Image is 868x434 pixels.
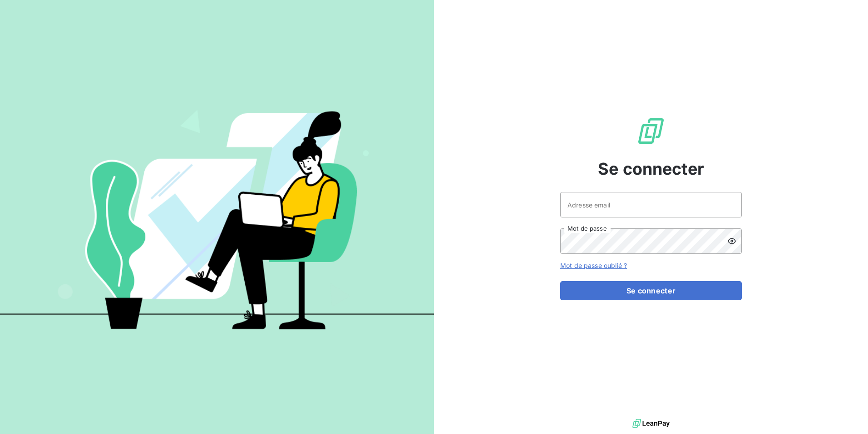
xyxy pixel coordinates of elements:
[560,262,627,269] a: Mot de passe oublié ?
[560,192,742,217] input: placeholder
[598,156,704,181] span: Se connecter
[560,281,742,300] button: Se connecter
[632,417,670,430] img: logo
[636,116,666,146] img: Logo LeanPay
